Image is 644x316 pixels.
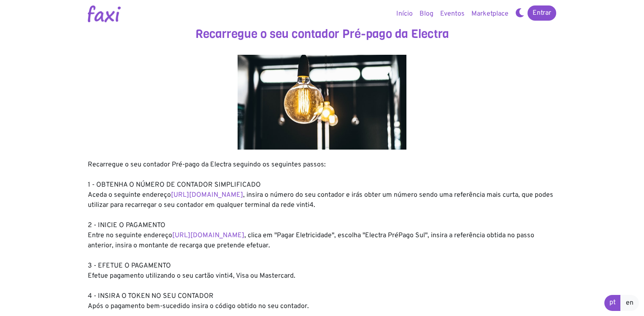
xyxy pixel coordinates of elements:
h3: Recarregue o seu contador Pré-pago da Electra [88,27,556,41]
a: pt [604,295,621,311]
a: Eventos [437,5,468,22]
a: [URL][DOMAIN_NAME] [171,191,243,199]
img: Logotipo Faxi Online [88,5,121,22]
a: en [620,295,639,311]
img: energy.jpg [238,55,406,150]
div: Recarregue o seu contador Pré-pago da Electra seguindo os seguintes passos: 1 - OBTENHA O NÚMERO ... [88,160,556,311]
a: [URL][DOMAIN_NAME] [172,231,244,240]
a: Marketplace [468,5,512,22]
a: Início [393,5,416,22]
a: Entrar [528,5,556,21]
a: Blog [416,5,437,22]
